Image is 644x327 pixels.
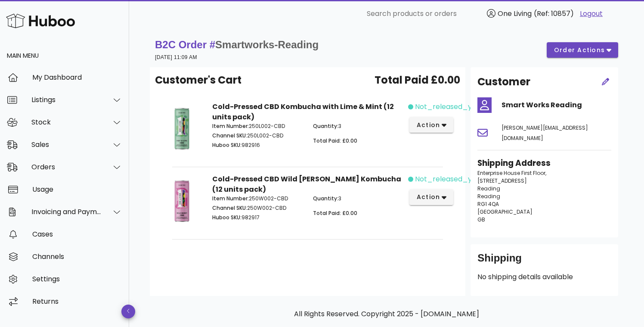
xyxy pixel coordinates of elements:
[477,74,530,90] h2: Customer
[547,42,618,58] button: order actions
[477,216,485,223] span: GB
[212,141,241,149] span: Huboo SKU:
[313,209,357,217] span: Total Paid: £0.00
[313,122,403,130] p: 3
[212,102,394,122] strong: Cold-Pressed CBD Kombucha with Lime & Mint (12 units pack)
[502,100,611,110] h4: Smart Works Reading
[416,193,440,202] span: action
[212,204,247,212] span: Channel SKU:
[477,169,546,177] span: Enterprise House First Floor,
[31,140,102,149] div: Sales
[580,9,603,19] a: Logout
[416,121,440,130] span: action
[477,193,500,200] span: Reading
[534,9,574,19] span: (Ref: 10857)
[409,190,454,205] button: action
[477,208,533,215] span: [GEOGRAPHIC_DATA]
[6,12,75,30] img: Huboo Logo
[313,122,338,130] span: Quantity:
[212,174,401,194] strong: Cold-Pressed CBD Wild [PERSON_NAME] Kombucha (12 units pack)
[155,39,319,50] strong: B2C Order #
[554,46,605,55] span: order actions
[409,117,454,133] button: action
[498,9,532,19] span: One Living
[212,122,249,130] span: Item Number:
[313,195,403,202] p: 3
[162,102,202,155] img: Product Image
[31,208,102,216] div: Invoicing and Payments
[31,96,102,104] div: Listings
[31,118,102,126] div: Stock
[32,275,122,283] div: Settings
[212,132,303,140] p: 250L002-CBD
[313,137,357,144] span: Total Paid: £0.00
[155,72,241,88] span: Customer's Cart
[212,141,303,149] p: 982916
[32,230,122,238] div: Cases
[212,204,303,212] p: 250W002-CBD
[477,177,527,184] span: [STREET_ADDRESS]
[155,54,197,60] small: [DATE] 11:09 AM
[313,195,338,202] span: Quantity:
[212,214,303,221] p: 982917
[477,157,611,169] h3: Shipping Address
[32,73,122,81] div: My Dashboard
[477,251,611,272] div: Shipping
[212,214,241,221] span: Huboo SKU:
[415,102,479,112] span: not_released_yet
[477,200,499,208] span: RG1 4QA
[32,185,122,193] div: Usage
[212,195,303,202] p: 250W002-CBD
[415,174,479,184] span: not_released_yet
[212,195,249,202] span: Item Number:
[32,297,122,305] div: Returns
[157,309,616,319] p: All Rights Reserved. Copyright 2025 - [DOMAIN_NAME]
[32,252,122,261] div: Channels
[375,72,460,88] span: Total Paid £0.00
[212,122,303,130] p: 250L002-CBD
[31,163,102,171] div: Orders
[215,39,319,50] span: Smartworks-Reading
[162,174,202,227] img: Product Image
[502,124,588,142] span: [PERSON_NAME][EMAIL_ADDRESS][DOMAIN_NAME]
[477,272,611,282] p: No shipping details available
[477,185,500,192] span: Reading
[212,132,247,139] span: Channel SKU:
